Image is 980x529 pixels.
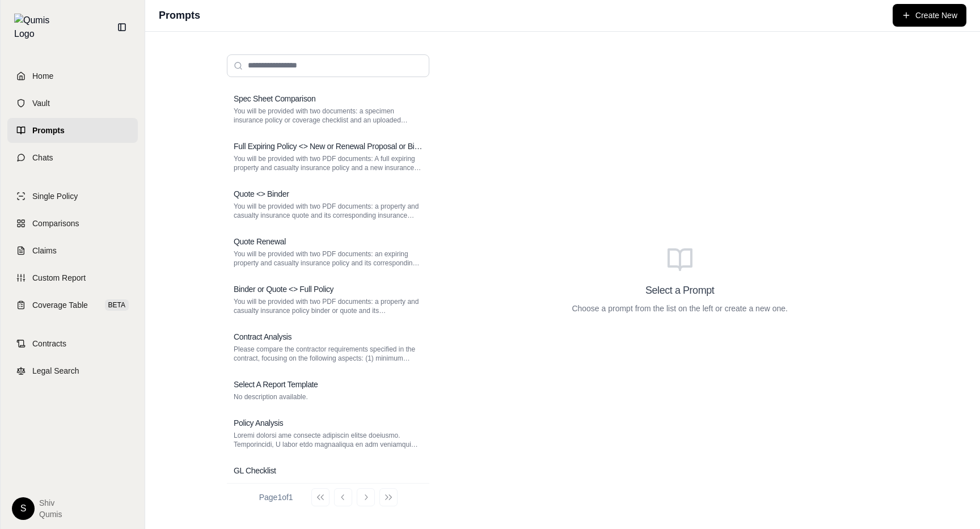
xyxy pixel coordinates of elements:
span: BETA [105,299,129,311]
p: Loremi dolorsi ame consecte adipiscin elitse doeiusmo. Temporincidi, U labor etdo magnaaliqua en ... [234,431,423,449]
span: Claims [32,245,57,256]
span: Single Policy [32,191,78,202]
span: Coverage Table [32,299,88,311]
a: Custom Report [7,265,138,290]
span: Chats [32,152,53,163]
h3: GL Checklist [234,465,276,476]
a: Prompts [7,118,138,143]
span: Qumis [39,509,62,520]
h3: Select a Prompt [645,282,714,298]
h3: Full Expiring Policy <> New or Renewal Proposal or Binder or Quote [234,141,423,152]
a: Contracts [7,331,138,356]
span: Contracts [32,338,66,349]
h3: Policy Analysis [234,417,283,429]
span: Comparisons [32,218,79,229]
a: Coverage TableBETA [7,293,138,318]
p: Choose a prompt from the list on the left or create a new one. [572,303,788,314]
a: Comparisons [7,211,138,236]
span: Shiv [39,497,62,509]
button: Collapse sidebar [113,18,131,36]
div: Page 1 of 1 [259,492,293,503]
span: Prompts [32,125,65,136]
a: Legal Search [7,358,138,383]
span: Vault [32,98,50,109]
p: You will be provided with two PDF documents: an expiring property and casualty insurance policy a... [234,249,423,268]
img: Qumis Logo [14,14,57,41]
div: S [12,497,35,520]
a: Vault [7,91,138,116]
h3: Spec Sheet Comparison [234,93,315,104]
span: Home [32,70,53,82]
p: You will be provided with two PDF documents: A full expiring property and casualty insurance poli... [234,154,423,172]
p: No description available. [234,392,423,401]
h3: Contract Analysis [234,331,292,342]
h3: Select A Report Template [234,379,318,390]
p: You will be provided with two PDF documents: a property and casualty insurance policy binder or q... [234,297,423,315]
h1: Prompts [159,7,200,23]
h3: Quote <> Binder [234,188,289,200]
a: Home [7,64,138,88]
span: Legal Search [32,365,79,376]
h3: Binder or Quote <> Full Policy [234,283,333,295]
p: You will be provided with two documents: a specimen insurance policy or coverage checklist and an... [234,107,423,125]
p: You will be provided with two PDF documents: a property and casualty insurance quote and its corr... [234,202,423,220]
a: Chats [7,145,138,170]
span: Custom Report [32,272,86,283]
p: Please compare the contractor requirements specified in the contract, focusing on the following a... [234,345,423,363]
button: Create New [893,4,966,27]
h3: Quote Renewal [234,236,286,247]
a: Claims [7,238,138,263]
a: Single Policy [7,184,138,209]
